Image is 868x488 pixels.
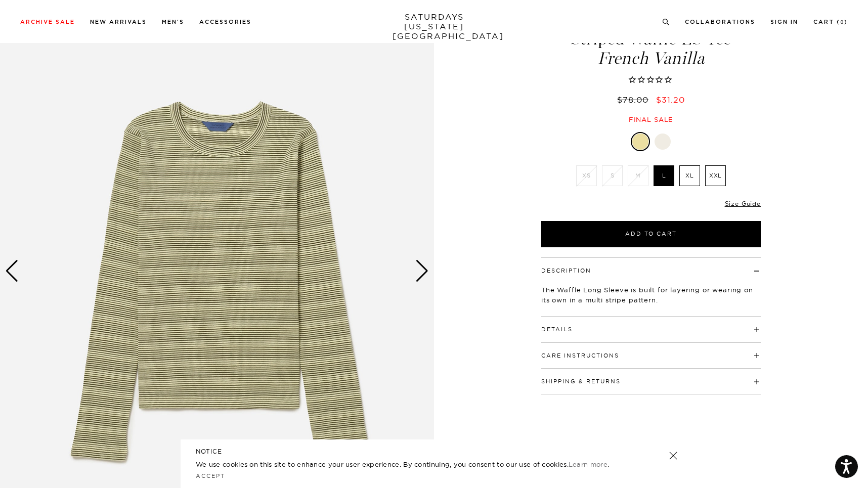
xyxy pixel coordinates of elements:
a: Size Guide [725,200,761,207]
span: Rated 0.0 out of 5 stars 0 reviews [540,75,762,85]
button: Shipping & Returns [541,379,621,384]
p: We use cookies on this site to enhance your user experience. By continuing, you consent to our us... [196,459,636,469]
a: Sign In [770,19,798,25]
label: XXL [705,165,726,186]
a: Men's [162,19,184,25]
label: XL [679,165,700,186]
div: Final sale [540,115,762,124]
div: Next slide [415,260,429,282]
h1: Striped Waffle LS Tee [540,31,762,67]
a: Accessories [199,19,251,25]
a: Learn more [569,460,607,468]
button: Add to Cart [541,221,761,247]
button: Care Instructions [541,353,619,359]
button: Description [541,268,591,274]
a: Archive Sale [20,19,75,25]
del: $78.00 [617,95,653,105]
label: L [654,165,674,186]
div: Previous slide [5,260,19,282]
p: The Waffle Long Sleeve is built for layering or wearing on its own in a multi stripe pattern. [541,285,761,305]
a: Accept [196,472,225,479]
a: New Arrivals [90,19,147,25]
a: SATURDAYS[US_STATE][GEOGRAPHIC_DATA] [393,12,476,41]
a: Cart (0) [813,19,848,25]
button: Details [541,327,573,332]
span: $31.20 [656,95,685,105]
a: Collaborations [685,19,755,25]
h5: NOTICE [196,447,672,456]
span: French Vanilla [540,50,762,67]
small: 0 [840,20,844,25]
